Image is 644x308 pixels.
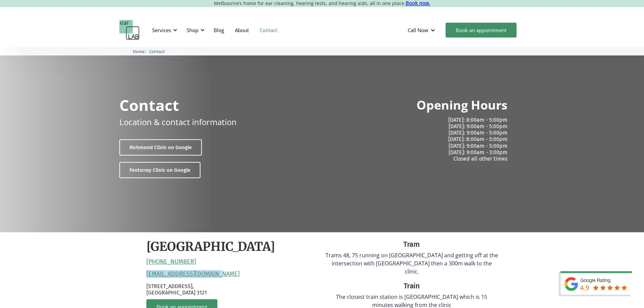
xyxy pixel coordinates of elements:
div: Call Now [402,20,442,40]
div: Services [152,27,171,33]
a: Blog [208,20,230,40]
span: Contact [149,49,165,54]
a: Contact [149,48,165,54]
li: 〉 [133,48,149,55]
p: Location & contact information [119,116,237,128]
a: Home [133,48,145,54]
div: Services [148,20,179,40]
a: Book an appointment [446,23,517,38]
a: home [119,20,140,40]
p: [STREET_ADDRESS], [GEOGRAPHIC_DATA] 3121 [146,283,319,296]
p: [DATE]: 8:00am - 5:00pm [DATE]: 9:00am - 5:00pm [DATE]: 9:00am - 5:00pm [DATE]: 8:00am - 5:00pm [... [328,117,507,162]
div: Call Now [408,27,428,33]
div: Shop [187,27,198,33]
div: Tram [326,239,498,250]
h2: Opening Hours [416,97,507,113]
a: Contact [254,20,283,40]
h2: [GEOGRAPHIC_DATA] [146,239,275,255]
span: Home [133,49,145,54]
a: Richmond Clinic on Google [119,139,202,156]
a: About [230,20,254,40]
h1: Contact [119,97,179,113]
a: [PHONE_NUMBER] [146,258,196,266]
div: Shop [183,20,207,40]
a: Footscray Clinic on Google [119,162,200,178]
a: [EMAIL_ADDRESS][DOMAIN_NAME] [146,270,240,278]
p: Trams 48, 75 running on [GEOGRAPHIC_DATA] and getting off at the intersection with [GEOGRAPHIC_DA... [326,251,498,276]
div: Train [326,281,498,291]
